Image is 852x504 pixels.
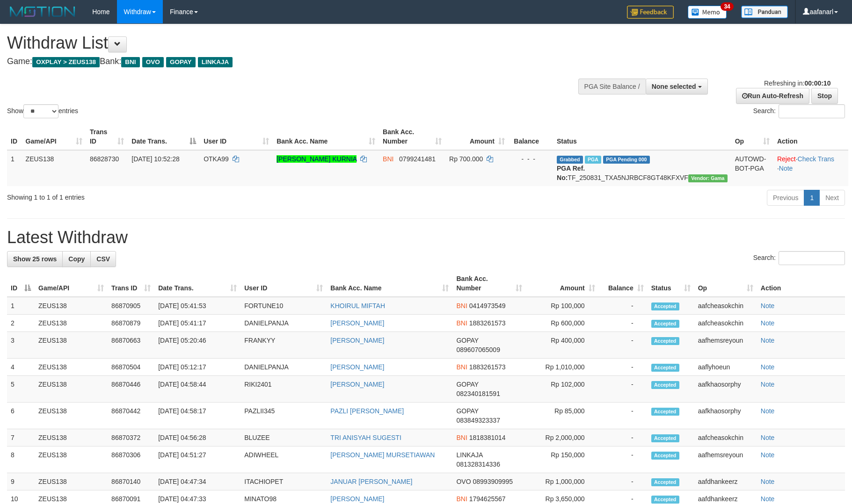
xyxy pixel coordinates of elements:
[652,83,696,90] span: None selected
[798,155,835,163] a: Check Trans
[526,429,599,446] td: Rp 2,000,000
[694,315,757,332] td: aafcheasokchin
[383,155,393,163] span: BNI
[35,297,108,315] td: ZEUS138
[469,434,506,441] span: Copy 1818381014 to clipboard
[526,359,599,376] td: Rp 1,010,000
[22,123,86,150] th: Game/API: activate to sort column ascending
[761,337,775,344] a: Note
[456,319,467,327] span: BNI
[688,174,728,182] span: Vendor URL: https://trx31.1velocity.biz
[761,363,775,371] a: Note
[599,270,648,297] th: Balance: activate to sort column ascending
[651,337,679,345] span: Accepted
[108,359,154,376] td: 86870504
[811,88,838,104] a: Stop
[804,190,820,206] a: 1
[526,332,599,359] td: Rp 400,000
[648,270,694,297] th: Status: activate to sort column ascending
[330,337,384,344] a: [PERSON_NAME]
[694,270,757,297] th: Op: activate to sort column ascending
[694,429,757,446] td: aafcheasokchin
[694,473,757,490] td: aafdhankeerz
[761,478,775,485] a: Note
[96,255,110,263] span: CSV
[240,446,327,473] td: ADIWHEEL
[7,359,35,376] td: 4
[240,473,327,490] td: ITACHIOPET
[154,297,240,315] td: [DATE] 05:41:53
[154,359,240,376] td: [DATE] 05:12:17
[35,359,108,376] td: ZEUS138
[599,332,648,359] td: -
[456,417,500,424] span: Copy 083849323337 to clipboard
[456,390,500,397] span: Copy 082340181591 to clipboard
[32,57,100,67] span: OXPLAY > ZEUS138
[330,302,385,310] a: KHOIRUL MIFTAH
[7,104,78,118] label: Show entries
[330,407,404,415] a: PAZLI [PERSON_NAME]
[526,315,599,332] td: Rp 600,000
[154,429,240,446] td: [DATE] 04:56:28
[35,403,108,429] td: ZEUS138
[512,154,549,164] div: - - -
[7,315,35,332] td: 2
[764,79,830,87] span: Refreshing in:
[456,451,482,459] span: LINKAJA
[456,302,467,310] span: BNI
[526,446,599,473] td: Rp 150,000
[240,332,327,359] td: FRANKYY
[108,446,154,473] td: 86870306
[651,496,679,504] span: Accepted
[469,319,506,327] span: Copy 1883261573 to clipboard
[526,403,599,429] td: Rp 85,000
[62,251,91,267] a: Copy
[599,315,648,332] td: -
[456,495,467,503] span: BNI
[773,150,848,186] td: · ·
[108,376,154,403] td: 86870446
[553,123,731,150] th: Status
[330,495,384,503] a: [PERSON_NAME]
[456,434,467,441] span: BNI
[651,302,679,310] span: Accepted
[469,302,506,310] span: Copy 0414973549 to clipboard
[469,363,506,371] span: Copy 1883261573 to clipboard
[651,434,679,442] span: Accepted
[456,337,478,344] span: GOPAY
[7,332,35,359] td: 3
[108,429,154,446] td: 86870372
[753,104,845,118] label: Search:
[779,251,845,265] input: Search:
[240,359,327,376] td: DANIELPANJA
[154,473,240,490] td: [DATE] 04:47:34
[599,473,648,490] td: -
[154,403,240,429] td: [DATE] 04:58:17
[108,332,154,359] td: 86870663
[526,297,599,315] td: Rp 100,000
[779,165,793,172] a: Note
[90,251,116,267] a: CSV
[200,123,273,150] th: User ID: activate to sort column ascending
[330,434,401,441] a: TRI ANISYAH SUGESTI
[456,478,471,485] span: OVO
[599,359,648,376] td: -
[7,228,845,247] h1: Latest Withdraw
[198,57,233,67] span: LINKAJA
[819,190,845,206] a: Next
[399,155,436,163] span: Copy 0799241481 to clipboard
[35,376,108,403] td: ZEUS138
[240,315,327,332] td: DANIELPANJA
[154,315,240,332] td: [DATE] 05:41:17
[456,363,467,371] span: BNI
[330,363,384,371] a: [PERSON_NAME]
[599,376,648,403] td: -
[741,6,788,18] img: panduan.png
[646,79,708,94] button: None selected
[35,270,108,297] th: Game/API: activate to sort column ascending
[86,123,128,150] th: Trans ID: activate to sort column ascending
[777,155,796,163] a: Reject
[142,57,164,67] span: OVO
[526,473,599,490] td: Rp 1,000,000
[578,79,646,94] div: PGA Site Balance /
